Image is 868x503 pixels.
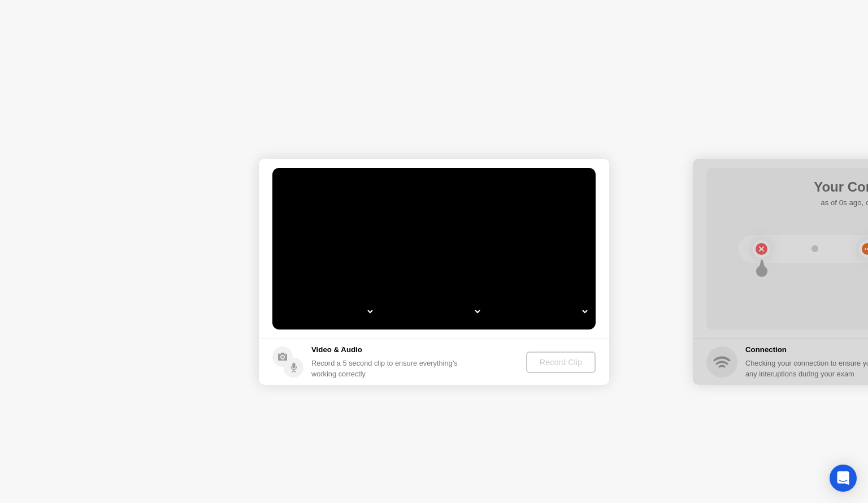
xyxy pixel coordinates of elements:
select: Available cameras [278,300,375,323]
div: Record Clip [531,358,591,367]
div: Open Intercom Messenger [830,465,857,492]
select: Available speakers [385,300,482,323]
h5: Video & Audio [311,344,462,355]
button: Record Clip [526,352,596,373]
select: Available microphones [493,300,589,323]
div: Record a 5 second clip to ensure everything’s working correctly [311,358,462,379]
